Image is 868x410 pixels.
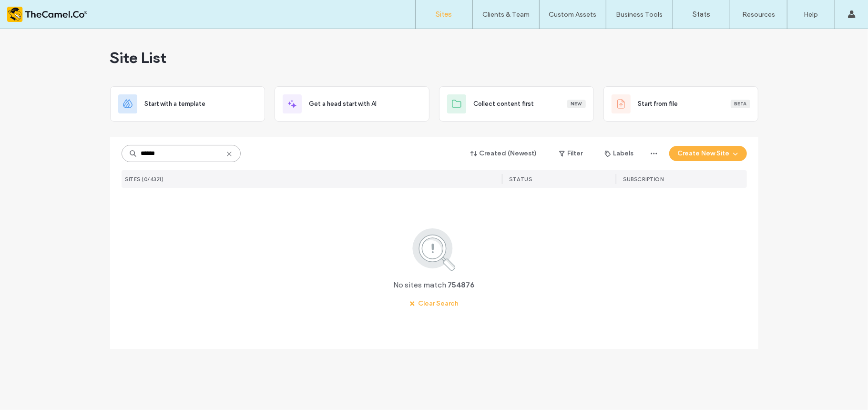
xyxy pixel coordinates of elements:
span: Start with a template [145,99,206,109]
span: Site List [110,48,167,67]
label: Custom Assets [549,10,597,19]
span: SUBSCRIPTION [623,176,664,183]
label: Clients & Team [482,10,530,19]
span: Start from file [638,99,678,109]
span: 754876 [448,280,475,290]
button: Create New Site [669,146,747,161]
label: Sites [436,10,452,19]
button: Filter [550,146,592,161]
span: Get a head start with AI [309,99,377,109]
span: Collect content first [474,99,534,109]
span: STATUS [510,176,532,183]
div: Start with a template [110,86,265,122]
label: Help [804,10,818,19]
div: Start from fileBeta [603,86,758,122]
span: No sites match [393,280,446,290]
span: Help [21,7,41,15]
label: Resources [742,10,775,19]
label: Business Tools [616,10,663,19]
button: Labels [596,146,643,161]
div: New [567,100,586,108]
label: Stats [693,10,710,19]
span: SITES (0/4321) [125,176,164,183]
button: Clear Search [401,296,467,311]
div: Get a head start with AI [275,86,429,122]
div: Collect content firstNew [439,86,594,122]
div: Beta [731,100,750,108]
img: search.svg [399,226,469,272]
button: Created (Newest) [462,146,546,161]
